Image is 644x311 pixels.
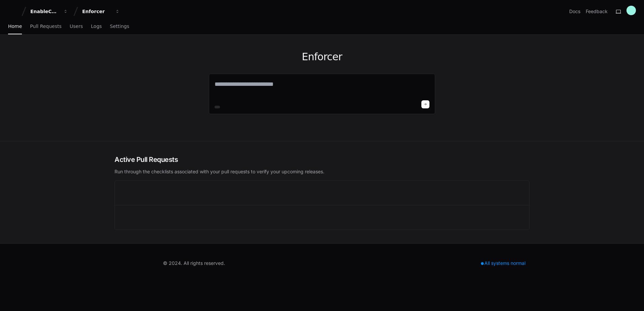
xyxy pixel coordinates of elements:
div: EnableComp [30,8,59,15]
h2: Active Pull Requests [115,155,529,164]
p: Run through the checklists associated with your pull requests to verify your upcoming releases. [115,168,529,175]
div: All systems normal [477,258,529,268]
a: Logs [91,19,102,34]
button: EnableComp [28,5,71,18]
span: Settings [110,24,129,28]
a: Home [8,19,22,34]
div: © 2024. All rights reserved. [163,260,225,267]
a: Settings [110,19,129,34]
a: Users [70,19,83,34]
span: Pull Requests [30,24,61,28]
a: Docs [569,8,580,15]
h1: Enforcer [209,51,435,63]
span: Users [70,24,83,28]
button: Feedback [586,8,608,15]
a: Pull Requests [30,19,61,34]
span: Logs [91,24,102,28]
div: Enforcer [82,8,111,15]
span: Home [8,24,22,28]
button: Enforcer [79,5,123,18]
